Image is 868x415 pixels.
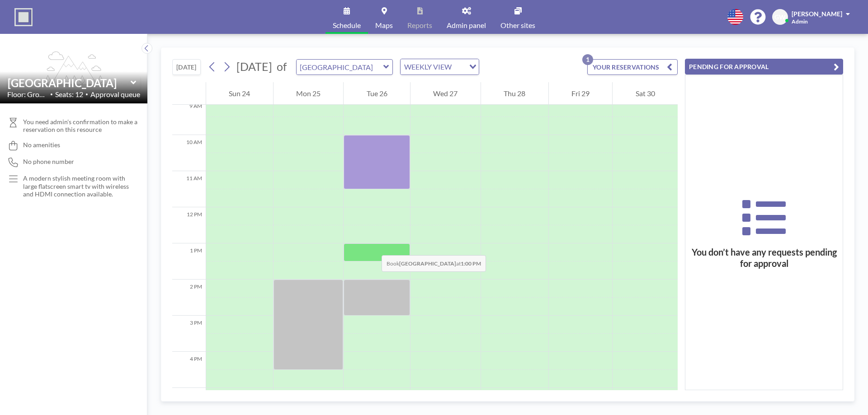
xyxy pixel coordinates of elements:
[172,316,206,352] div: 3 PM
[344,82,410,105] div: Tue 26
[447,22,486,29] span: Admin panel
[613,82,678,105] div: Sat 30
[172,59,201,75] button: [DATE]
[85,91,88,97] span: •
[407,22,432,29] span: Reports
[172,135,206,171] div: 10 AM
[774,13,786,21] span: GW
[402,61,453,73] span: WEEKLY VIEW
[7,90,48,99] span: Floor: Ground Fl...
[333,22,361,29] span: Schedule
[375,22,393,29] span: Maps
[172,99,206,135] div: 9 AM
[172,280,206,316] div: 2 PM
[297,60,383,75] input: Vista Meeting Room
[277,60,287,74] span: of
[792,18,808,25] span: Admin
[454,61,464,73] input: Search for option
[382,255,486,272] span: Book at
[172,352,206,388] div: 4 PM
[8,76,131,89] input: Vista Meeting Room
[549,82,613,105] div: Fri 29
[90,90,140,99] span: Approval queue
[274,82,344,105] div: Mon 25
[587,59,678,75] button: YOUR RESERVATIONS1
[500,22,535,29] span: Other sites
[172,171,206,207] div: 11 AM
[50,91,53,97] span: •
[14,8,33,26] img: organization-logo
[236,60,272,73] span: [DATE]
[582,54,593,65] p: 1
[172,243,206,280] div: 1 PM
[481,82,548,105] div: Thu 28
[23,141,60,149] span: No amenities
[461,260,481,267] b: 1:00 PM
[685,247,843,269] h3: You don’t have any requests pending for approval
[172,207,206,243] div: 12 PM
[685,59,843,75] button: PENDING FOR APPROVAL
[399,260,456,267] b: [GEOGRAPHIC_DATA]
[23,158,74,166] span: No phone number
[55,90,83,99] span: Seats: 12
[410,82,481,105] div: Wed 27
[401,59,479,75] div: Search for option
[792,10,842,18] span: [PERSON_NAME]
[206,82,273,105] div: Sun 24
[23,118,140,134] span: You need admin's confirmation to make a reservation on this resource
[23,174,129,198] p: A modern stylish meeting room with large flatscreen smart tv with wireless and HDMI connection av...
